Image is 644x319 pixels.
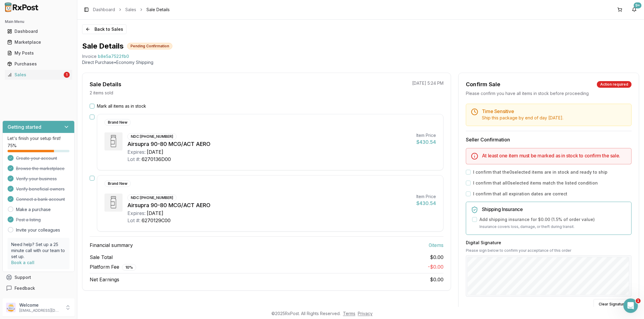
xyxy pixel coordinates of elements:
[430,276,444,283] span: $0.00
[343,311,355,316] a: Terms
[8,123,41,131] h3: Getting started
[104,194,123,212] img: Airsupra 90-80 MCG/ACT AERO
[127,194,177,201] div: NDC: [PHONE_NUMBER]
[64,72,70,78] div: 1
[90,242,133,249] span: Financial summary
[82,24,127,34] button: Back to Sales
[2,37,75,47] button: Marketplace
[98,53,129,59] span: b8e5a7522fb0
[122,264,136,271] div: 10 %
[466,240,632,246] h3: Digital Signature
[7,72,62,78] div: Sales
[16,176,57,182] span: Verify your business
[594,299,632,309] button: Clear Signature
[16,196,65,202] span: Connect a bank account
[482,153,626,158] h5: At least one item must be marked as in stock to confirm the sale.
[2,59,75,69] button: Purchases
[14,285,35,291] span: Feedback
[634,2,642,8] div: 9+
[473,180,598,186] label: I confirm that all 0 selected items match the listed condition
[5,58,72,69] a: Purchases
[479,224,626,230] p: Insurance covers loss, damage, or theft during transit.
[358,311,373,316] a: Privacy
[5,26,72,37] a: Dashboard
[93,7,115,13] a: Dashboard
[6,303,16,312] img: User avatar
[16,207,51,213] a: Make a purchase
[90,254,113,261] span: Sale Total
[8,143,17,149] span: 75 %
[16,186,65,192] span: Verify beneficial owners
[473,169,607,175] label: I confirm that the 0 selected items are in stock and ready to ship
[104,180,131,187] div: Brand New
[482,109,626,114] h5: Time Sensitive
[16,217,41,223] span: Post a listing
[90,90,113,96] p: 2 items sold
[142,156,171,163] div: 6270136D00
[429,242,444,249] span: 0 item s
[623,298,638,313] iframe: Intercom live chat
[466,80,500,89] div: Confirm Sale
[19,302,61,308] p: Welcome
[7,28,70,34] div: Dashboard
[2,48,75,58] button: My Posts
[636,298,641,303] span: 1
[2,283,75,294] button: Feedback
[5,37,72,48] a: Marketplace
[482,207,626,212] h5: Shipping Insurance
[82,53,97,59] div: Invoice
[16,166,65,172] span: Browse the marketplace
[142,217,171,224] div: 6270129C00
[125,7,136,13] a: Sales
[90,276,119,283] span: Net Earnings
[93,7,170,13] nav: breadcrumb
[2,2,41,12] img: RxPost Logo
[430,254,444,261] span: $0.00
[416,194,436,200] div: Item Price
[2,27,75,36] button: Dashboard
[416,132,436,138] div: Item Price
[19,308,61,313] p: [EMAIL_ADDRESS][DOMAIN_NAME]
[127,43,172,49] div: Pending Confirmation
[16,227,60,233] a: Invite your colleagues
[428,264,444,270] span: - $0.00
[90,263,136,271] span: Platform Fee
[7,39,70,45] div: Marketplace
[5,19,72,24] h2: Main Menu
[97,103,146,109] label: Mark all items as in stock
[597,81,632,88] div: Action required
[147,148,163,156] div: [DATE]
[146,7,170,13] span: Sale Details
[5,48,72,58] a: My Posts
[2,272,75,283] button: Support
[82,41,123,51] h1: Sale Details
[466,248,632,253] p: Please sign below to confirm your acceptance of this order
[416,200,436,207] div: $430.54
[127,148,146,156] div: Expires:
[416,138,436,146] div: $430.54
[5,69,72,80] a: Sales1
[16,155,57,161] span: Create your account
[2,70,75,80] button: Sales1
[11,242,66,260] p: Need help? Set up a 25 minute call with our team to set up.
[7,50,70,56] div: My Posts
[466,136,632,143] h3: Seller Confirmation
[630,5,639,14] button: 9+
[7,61,70,67] div: Purchases
[104,132,123,150] img: Airsupra 90-80 MCG/ACT AERO
[466,90,632,96] div: Please confirm you have all items in stock before proceeding
[127,133,177,140] div: NDC: [PHONE_NUMBER]
[412,80,444,86] p: [DATE] 5:24 PM
[473,191,567,197] label: I confirm that all expiration dates are correct
[127,156,140,163] div: Lot #:
[479,216,595,223] label: Add shipping insurance for $0.00 ( 1.5 % of order value)
[127,140,412,148] div: Airsupra 90-80 MCG/ACT AERO
[11,260,34,265] a: Book a call
[127,201,412,210] div: Airsupra 90-80 MCG/ACT AERO
[82,59,639,65] p: Direct Purchase • Economy Shipping
[127,210,146,217] div: Expires:
[127,217,140,224] div: Lot #:
[8,135,69,141] p: Let's finish your setup first!
[104,119,131,126] div: Brand New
